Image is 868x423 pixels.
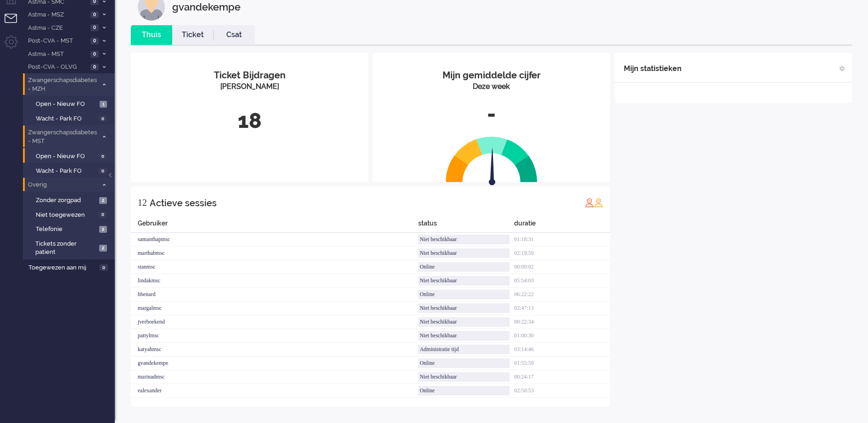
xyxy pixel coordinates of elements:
[27,262,115,272] a: Toegewezen aan mij 0
[418,331,510,341] div: Niet beschikbaar
[131,329,418,343] div: pattylmsc
[27,99,114,109] a: Open - Nieuw FO 1
[36,100,97,109] span: Open - Nieuw FO
[138,82,361,92] div: [PERSON_NAME]
[27,238,114,257] a: Tickets zonder patient 2
[131,274,418,288] div: lindakmsc
[27,165,114,176] a: Wacht - Park FO 0
[36,167,96,176] span: Wacht - Park FO
[131,302,418,315] div: margalmsc
[99,115,107,122] span: 0
[27,63,88,71] span: Post-CVA - OLVG
[100,101,107,108] span: 1
[99,245,107,252] span: 2
[99,153,107,160] span: 0
[99,226,107,233] span: 2
[27,209,114,220] a: Niet toegewezen 0
[418,386,510,396] div: Online
[27,195,114,205] a: Zonder zorgpad 2
[131,30,172,40] a: Thuis
[131,233,418,247] div: samanthapmsc
[514,315,610,329] div: 00:22:34
[418,248,510,258] div: Niet beschikbaar
[514,343,610,357] div: 03:14:46
[213,25,255,45] li: Csat
[5,14,25,34] li: Tickets menu
[35,240,96,257] span: Tickets zonder patient
[594,198,603,207] img: profile_orange.svg
[514,329,610,343] div: 01:00:30
[36,225,97,234] span: Telefonie
[131,219,418,233] div: Gebruiker
[131,25,172,45] li: Thuis
[138,106,361,136] div: 18
[418,317,510,327] div: Niet beschikbaar
[27,113,114,123] a: Wacht - Park FO 0
[90,51,99,58] span: 0
[418,262,510,272] div: Online
[380,82,603,92] div: Deze week
[27,50,88,59] span: Astma - MST
[514,357,610,370] div: 01:55:50
[131,343,418,357] div: katyahmsc
[36,211,96,220] span: Niet toegewezen
[90,11,99,18] span: 0
[99,168,107,175] span: 0
[131,247,418,260] div: marthabmsc
[514,247,610,260] div: 02:19:50
[99,212,107,219] span: 0
[27,24,88,33] span: Astma - CZE
[380,99,603,129] div: -
[172,25,213,45] li: Ticket
[27,37,88,45] span: Post-CVA - MST
[27,11,88,19] span: Astma - MSZ
[5,35,25,56] li: Admin menu
[27,128,98,145] span: Zwangerschapsdiabetes - MST
[213,30,255,40] a: Csat
[90,64,99,71] span: 0
[380,69,603,82] div: Mijn gemiddelde cijfer
[585,198,594,207] img: profile_red.svg
[90,38,99,44] span: 0
[418,358,510,368] div: Online
[514,384,610,398] div: 02:50:53
[418,219,514,233] div: status
[514,233,610,247] div: 01:18:31
[27,224,114,234] a: Telefonie 2
[131,260,418,274] div: stanmsc
[131,370,418,384] div: marinadmsc
[418,303,510,313] div: Niet beschikbaar
[138,193,147,212] div: 12
[36,152,96,161] span: Open - Nieuw FO
[27,76,98,93] span: Zwangerschapsdiabetes - MZH
[172,30,213,40] a: Ticket
[418,372,510,382] div: Niet beschikbaar
[36,115,96,123] span: Wacht - Park FO
[514,274,610,288] div: 05:54:03
[514,288,610,302] div: 06:22:22
[138,69,361,82] div: Ticket Bijdragen
[418,345,510,354] div: Administratie tijd
[514,219,610,233] div: duratie
[36,196,97,205] span: Zonder zorgpad
[131,288,418,302] div: hbenard
[514,260,610,274] div: 00:09:02
[131,315,418,329] div: jverboekend
[514,370,610,384] div: 00:24:17
[624,60,682,78] div: Mijn statistieken
[472,148,512,187] img: arrow.svg
[27,181,98,189] span: Overig
[131,357,418,370] div: gvandekempe
[27,151,114,161] a: Open - Nieuw FO 0
[131,384,418,398] div: ealexander
[418,235,510,244] div: Niet beschikbaar
[418,290,510,299] div: Online
[418,276,510,286] div: Niet beschikbaar
[446,136,538,182] img: semi_circle.svg
[514,302,610,315] div: 02:47:13
[99,197,107,204] span: 2
[28,264,97,272] span: Toegewezen aan mij
[100,264,108,271] span: 0
[150,194,217,212] div: Actieve sessies
[90,24,99,31] span: 0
